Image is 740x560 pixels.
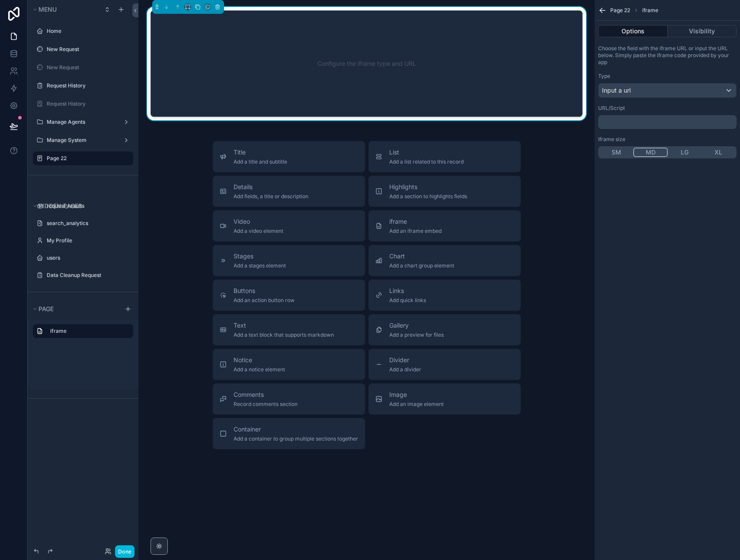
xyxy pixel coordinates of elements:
[234,228,283,235] span: Add a video element
[389,401,444,408] span: Add an image element
[389,158,464,165] span: Add a list related to this record
[234,390,298,399] span: Comments
[389,286,426,295] span: Links
[598,25,668,37] button: Options
[668,148,702,157] button: LG
[115,545,135,558] button: Done
[234,183,308,191] span: Details
[389,148,464,157] span: List
[213,245,365,276] button: StagesAdd a stages element
[234,297,295,304] span: Add an action button row
[234,356,285,364] span: Notice
[368,314,521,345] button: GalleryAdd a preview for files
[668,25,737,37] button: Visibility
[368,245,521,276] button: ChartAdd a chart group element
[642,7,658,14] span: iframe
[599,148,633,157] button: SM
[213,280,365,311] button: ButtonsAdd an action button row
[610,7,630,14] span: Page 22
[389,356,421,364] span: Divider
[234,252,286,261] span: Stages
[165,25,568,103] div: Configure the iframe type and URL
[234,425,358,434] span: Container
[389,297,426,304] span: Add quick links
[368,176,521,207] button: HighlightsAdd a section to highlights fields
[234,401,298,408] span: Record comments section
[213,349,365,380] button: NoticeAdd a notice element
[47,254,128,261] label: users
[368,383,521,415] button: ImageAdd an image element
[389,331,444,338] span: Add a preview for files
[389,262,454,269] span: Add a chart group element
[50,328,126,335] label: iframe
[47,64,128,71] label: New Request
[368,141,521,172] button: ListAdd a list related to this record
[389,183,467,191] span: Highlights
[47,203,128,209] label: request_results
[31,303,119,315] button: Page
[213,383,365,415] button: CommentsRecord comments section
[38,305,54,312] span: Page
[38,6,57,13] span: Menu
[368,349,521,380] button: DividerAdd a divider
[31,200,130,212] button: Hidden pages
[389,217,442,226] span: iframe
[389,193,467,200] span: Add a section to highlights fields
[389,252,454,261] span: Chart
[234,331,334,338] span: Add a text block that supports markdown
[633,148,668,157] button: MD
[389,228,442,235] span: Add an iframe embed
[28,320,138,347] div: scrollable content
[389,366,421,373] span: Add a divider
[368,210,521,241] button: iframeAdd an iframe embed
[47,220,128,227] label: search_analytics
[598,105,625,112] label: URL/Script
[598,45,737,66] p: Choose the field with the iframe URL or input the URL below. Simply paste the iframe code provide...
[598,73,610,80] label: Type
[213,314,365,345] button: TextAdd a text block that supports markdown
[702,148,735,157] button: XL
[47,272,128,279] label: Data Cleanup Request
[47,46,128,53] label: New Request
[47,119,116,126] label: Manage Agents
[213,176,365,207] button: DetailsAdd fields, a title or description
[213,210,365,241] button: VideoAdd a video element
[234,148,287,157] span: Title
[234,286,295,295] span: Buttons
[234,262,286,269] span: Add a stages element
[598,136,625,143] label: Iframe size
[234,158,287,165] span: Add a title and subtitle
[389,390,444,399] span: Image
[598,115,737,129] div: scrollable content
[213,141,365,172] button: TitleAdd a title and subtitle
[47,137,116,144] label: Manage System
[31,3,99,16] button: Menu
[47,100,128,107] label: Request History
[234,435,358,442] span: Add a container to group multiple sections together
[234,321,334,330] span: Text
[213,418,365,449] button: ContainerAdd a container to group multiple sections together
[47,28,128,35] label: Home
[234,366,285,373] span: Add a notice element
[47,155,128,162] label: Page 22
[389,321,444,330] span: Gallery
[598,83,737,98] button: Input a url
[47,237,128,244] label: My Profile
[602,86,631,95] span: Input a url
[234,193,308,200] span: Add fields, a title or description
[47,82,128,89] label: Request History
[368,280,521,311] button: LinksAdd quick links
